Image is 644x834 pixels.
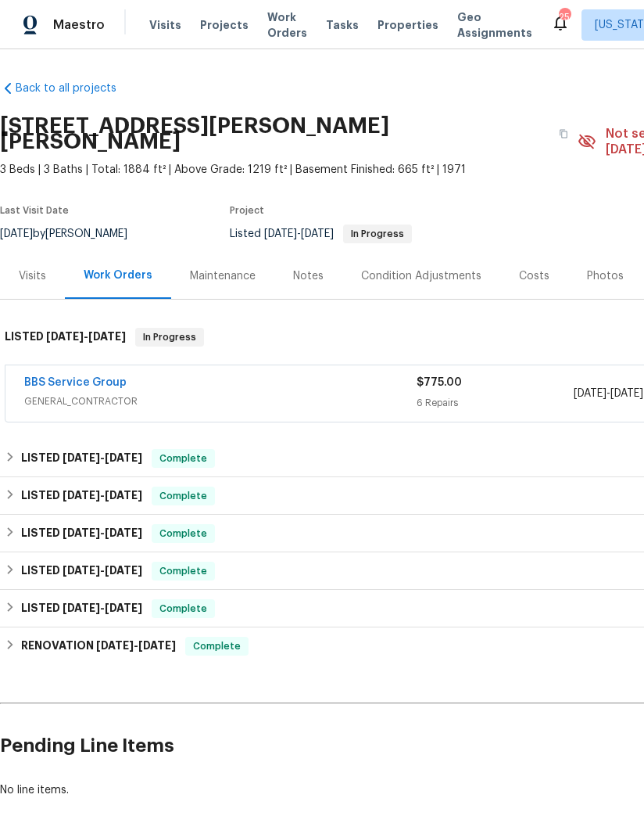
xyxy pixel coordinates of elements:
span: [DATE] [105,565,142,576]
div: Maintenance [190,268,256,284]
h6: LISTED [21,449,142,468]
span: Properties [377,17,438,33]
span: - [264,228,334,239]
span: Complete [153,488,213,504]
span: [DATE] [96,640,134,651]
span: Visits [149,17,181,33]
span: [DATE] [63,527,100,538]
span: - [63,602,142,613]
h6: LISTED [21,487,142,505]
h6: LISTED [21,562,142,581]
div: Work Orders [84,268,152,283]
span: [DATE] [264,228,297,239]
span: Listed [230,228,412,239]
div: 6 Repairs [417,395,574,411]
span: Maestro [53,17,105,33]
span: Complete [153,451,213,466]
span: Project [230,206,264,215]
span: [DATE] [46,331,84,342]
span: Complete [153,601,213,617]
span: [DATE] [105,452,142,463]
div: 25 [559,9,570,25]
span: Work Orders [267,9,307,41]
span: [DATE] [105,602,142,613]
button: Copy Address [549,120,578,148]
div: Costs [519,268,549,284]
span: Projects [200,17,249,33]
span: - [63,452,142,463]
span: [DATE] [301,228,334,239]
span: GENERAL_CONTRACTOR [24,394,417,409]
div: Condition Adjustments [361,268,481,284]
span: [DATE] [574,388,606,399]
span: $775.00 [417,377,462,388]
span: [DATE] [138,640,176,651]
h6: LISTED [5,328,126,347]
span: [DATE] [63,565,100,576]
h6: LISTED [21,599,142,618]
span: [DATE] [88,331,126,342]
div: Photos [587,268,624,284]
span: - [46,331,126,342]
div: Notes [293,268,324,284]
span: In Progress [137,329,202,345]
span: [DATE] [105,527,142,538]
h6: LISTED [21,524,142,543]
span: [DATE] [63,452,100,463]
span: [DATE] [63,602,100,613]
span: Complete [153,563,213,579]
span: In Progress [345,229,410,239]
span: - [574,386,643,401]
h6: RENOVATION [21,637,176,656]
span: - [63,490,142,501]
span: - [63,527,142,538]
span: Complete [187,638,247,654]
span: [DATE] [63,490,100,501]
div: Visits [19,268,46,284]
span: Complete [153,526,213,541]
span: [DATE] [610,388,643,399]
span: [DATE] [105,490,142,501]
a: BBS Service Group [24,377,127,388]
span: Geo Assignments [457,9,532,41]
span: - [63,565,142,576]
span: Tasks [326,20,359,31]
span: - [96,640,176,651]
